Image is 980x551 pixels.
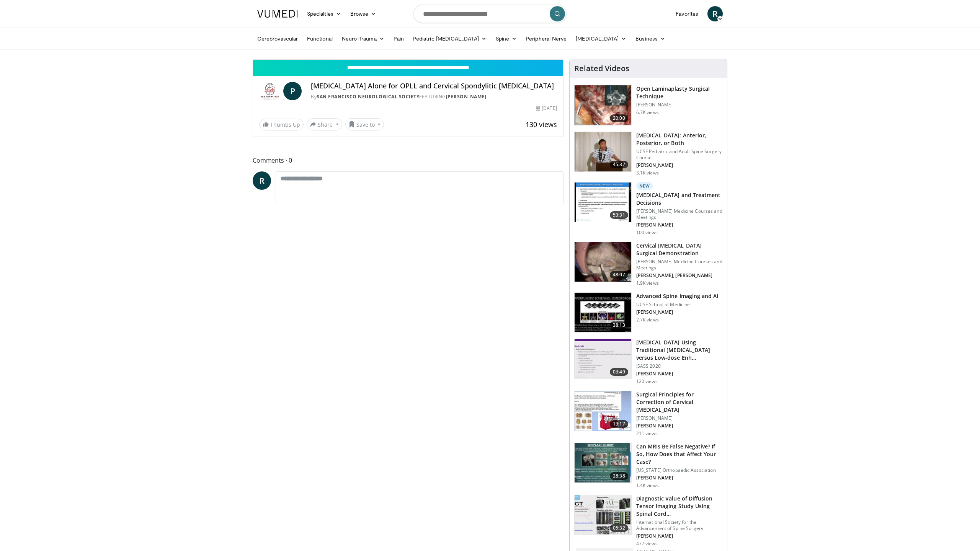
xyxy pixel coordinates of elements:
img: San Francisco Neurological Society [259,82,280,100]
h4: Related Videos [574,64,629,73]
span: 28:38 [610,472,628,480]
p: [PERSON_NAME], [PERSON_NAME] [636,272,722,279]
p: [PERSON_NAME] [636,371,722,377]
p: [PERSON_NAME] Medicine Courses and Meetings [636,259,722,271]
p: [US_STATE] Orthopaedic Association [636,467,722,473]
p: 1.9K views [636,280,659,286]
a: 20:00 Open Laminaplasty Surgical Technique [PERSON_NAME] 6.7K views [574,85,722,126]
p: [PERSON_NAME] [636,222,722,228]
a: Thumbs Up [259,119,304,130]
a: R [253,171,271,190]
a: Neuro-Trauma [337,31,389,46]
h3: Advanced Spine Imaging and AI [636,292,719,300]
a: 45:32 [MEDICAL_DATA]: Anterior, Posterior, or Both UCSF Pediatric and Adult Spine Surgery Course ... [574,132,722,176]
p: ISASS 2020 [636,363,722,369]
p: New [636,182,653,190]
p: [PERSON_NAME] [636,415,722,421]
a: Functional [302,31,337,46]
p: 6.7K views [636,109,659,116]
p: [PERSON_NAME] [636,162,722,168]
img: 39881e2b-1492-44db-9479-cec6abaf7e70.150x105_q85_crop-smart_upscale.jpg [575,132,631,172]
img: ad62f1f7-4b46-40e1-881d-2ef3064c38c6.150x105_q85_crop-smart_upscale.jpg [575,495,631,535]
p: [PERSON_NAME] [636,533,722,539]
h3: [MEDICAL_DATA] Using Traditional [MEDICAL_DATA] versus Low-dose Enh… [636,339,722,362]
a: 28:38 Can MRIs Be False Negative? If So, How Does that Affect Your Case? [US_STATE] Orthopaedic A... [574,443,722,489]
span: 05:32 [610,524,628,532]
p: UCSF School of Medicine [636,302,719,308]
p: 2.7K views [636,317,659,323]
a: 13:17 Surgical Principles for Correction of Cervical [MEDICAL_DATA] [PERSON_NAME] [PERSON_NAME] 2... [574,391,722,437]
img: 6b20b019-4137-448d-985c-834860bb6a08.150x105_q85_crop-smart_upscale.jpg [575,293,631,333]
h3: Surgical Principles for Correction of Cervical [MEDICAL_DATA] [636,391,722,414]
a: Browse [346,6,381,21]
div: By FEATURING [311,93,557,100]
h3: Can MRIs Be False Negative? If So, How Does that Affect Your Case? [636,443,722,466]
p: [PERSON_NAME] [636,475,722,481]
img: c0793448-acc5-40d2-9340-c7f846490424.150x105_q85_crop-smart_upscale.jpg [575,443,631,483]
p: 3.1K views [636,170,659,176]
video-js: Video Player [253,59,563,60]
p: 120 views [636,378,658,385]
span: Comments 0 [253,155,563,165]
a: Pediatric [MEDICAL_DATA] [408,31,491,46]
span: 13:17 [610,420,628,428]
a: Business [631,31,670,46]
a: Spine [491,31,521,46]
h3: Diagnostic Value of Diffusion Tensor Imaging Study Using Spinal Cord… [636,495,722,518]
a: [MEDICAL_DATA] [571,31,631,46]
a: 38:13 Advanced Spine Imaging and AI UCSF School of Medicine [PERSON_NAME] 2.7K views [574,292,722,333]
a: 53:31 New [MEDICAL_DATA] and Treatment Decisions [PERSON_NAME] Medicine Courses and Meetings [PER... [574,182,722,236]
span: 48:07 [610,271,628,279]
img: c205f83a-d616-415c-8d4a-799a9bc8b05a.150x105_q85_crop-smart_upscale.jpg [575,339,631,379]
p: 100 views [636,230,658,236]
a: Favorites [671,6,703,21]
p: UCSF Pediatric and Adult Spine Surgery Course [636,148,722,161]
a: 48:07 Cervical [MEDICAL_DATA] Surgical Demonstration [PERSON_NAME] Medicine Courses and Meetings ... [574,242,722,286]
img: 37a1ca3d-d002-4404-841e-646848b90b5b.150x105_q85_crop-smart_upscale.jpg [575,183,631,222]
a: Cerebrovascular [253,31,302,46]
button: Save to [345,118,384,130]
span: 20:00 [610,114,628,122]
span: 53:31 [610,211,628,219]
p: 477 views [636,541,658,547]
a: Specialties [302,6,346,21]
div: [DATE] [536,105,557,112]
p: 1.4K views [636,483,659,489]
h3: [MEDICAL_DATA]: Anterior, Posterior, or Both [636,132,722,147]
p: [PERSON_NAME] Medicine Courses and Meetings [636,208,722,220]
h4: [MEDICAL_DATA] Alone for OPLL and Cervical Spondylitic [MEDICAL_DATA] [311,82,557,90]
img: 58157025-f9e2-4eaf-bae6-ce946b9fa9fb.150x105_q85_crop-smart_upscale.jpg [575,242,631,282]
span: 38:13 [610,321,628,329]
p: [PERSON_NAME] [636,309,719,315]
a: 03:49 [MEDICAL_DATA] Using Traditional [MEDICAL_DATA] versus Low-dose Enh… ISASS 2020 [PERSON_NAM... [574,339,722,385]
h3: Cervical [MEDICAL_DATA] Surgical Demonstration [636,242,722,257]
img: 52ce3d74-e44a-4cc7-9e4f-f0847deb19e9.150x105_q85_crop-smart_upscale.jpg [575,391,631,431]
a: Pain [389,31,408,46]
h3: [MEDICAL_DATA] and Treatment Decisions [636,191,722,207]
span: 45:32 [610,161,628,168]
a: P [283,82,302,100]
h3: Open Laminaplasty Surgical Technique [636,85,722,100]
p: International Society for the Advancement of Spine Surgery [636,519,722,531]
a: R [707,6,723,21]
p: [PERSON_NAME] [636,423,722,429]
p: 211 views [636,430,658,437]
span: 130 views [526,120,557,129]
a: Peripheral Nerve [521,31,571,46]
span: 03:49 [610,368,628,376]
p: [PERSON_NAME] [636,102,722,108]
a: [PERSON_NAME] [446,93,487,100]
input: Search topics, interventions [413,5,567,23]
a: San Francisco Neurological Society [317,93,419,100]
button: Share [307,118,342,130]
a: 05:32 Diagnostic Value of Diffusion Tensor Imaging Study Using Spinal Cord… International Society... [574,495,722,547]
img: VuMedi Logo [257,10,298,18]
img: hell_1.png.150x105_q85_crop-smart_upscale.jpg [575,85,631,125]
